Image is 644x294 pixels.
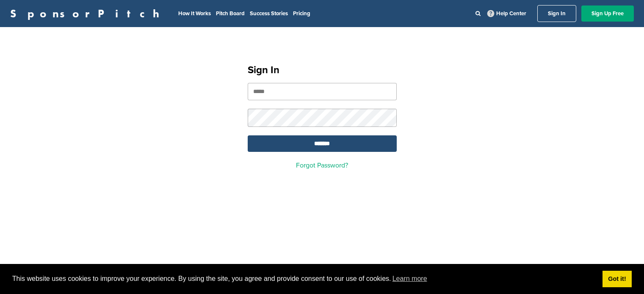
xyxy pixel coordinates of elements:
a: Sign In [537,5,576,22]
a: Success Stories [250,10,288,17]
a: Pitch Board [216,10,245,17]
a: Sign Up Free [581,5,634,22]
a: Help Center [486,8,528,19]
a: SponsorPitch [10,8,165,19]
h1: Sign In [248,63,397,78]
a: Pricing [293,10,310,17]
a: learn more about cookies [391,272,428,285]
span: This website uses cookies to improve your experience. By using the site, you agree and provide co... [12,272,596,285]
a: dismiss cookie message [603,271,632,288]
a: How It Works [178,10,211,17]
a: Forgot Password? [296,161,348,170]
